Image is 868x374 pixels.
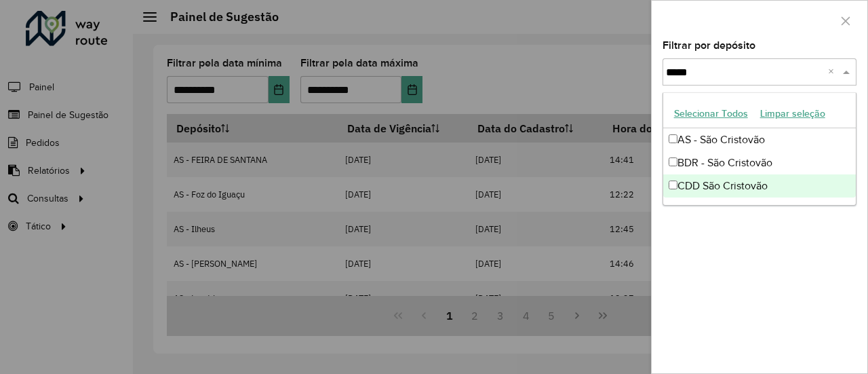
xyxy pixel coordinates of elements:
[828,64,840,80] span: Clear all
[663,92,857,206] ng-dropdown-panel: Options list
[663,37,755,54] label: Filtrar por depósito
[754,103,831,124] button: Limpar seleção
[663,151,856,174] div: BDR - São Cristovão
[663,128,856,151] div: AS - São Cristovão
[668,103,754,124] button: Selecionar Todos
[663,174,856,198] div: CDD São Cristovão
